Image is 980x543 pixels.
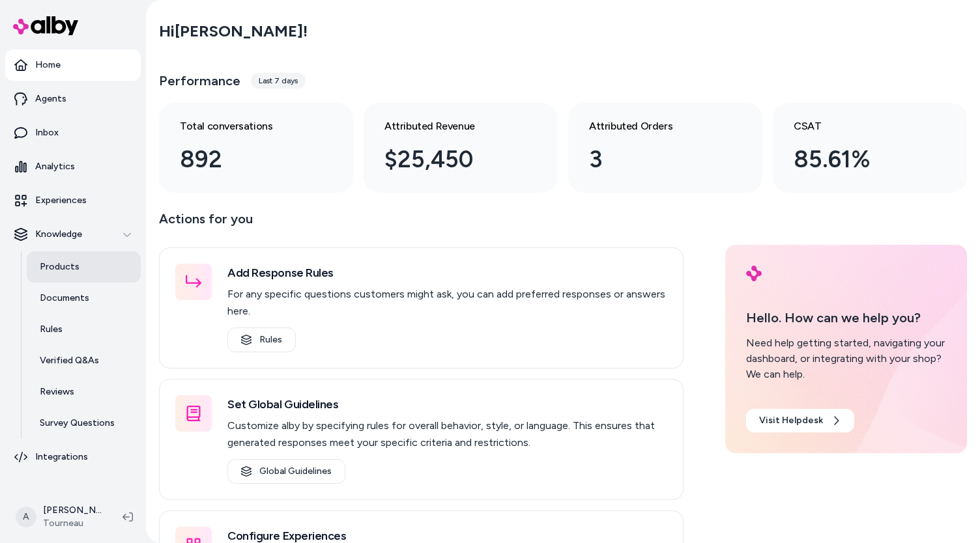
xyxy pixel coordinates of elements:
div: 892 [180,142,311,177]
h3: Attributed Orders [589,118,721,134]
p: Home [35,59,61,72]
h3: Add Response Rules [227,264,667,282]
img: alby Logo [13,16,78,35]
h3: Performance [159,72,240,90]
div: 3 [589,142,721,177]
p: Verified Q&As [40,354,99,367]
p: Experiences [35,194,87,207]
p: Actions for you [159,208,684,240]
p: Products [40,260,79,273]
div: 85.61% [794,142,925,177]
div: Last 7 days [251,73,306,89]
h3: Total conversations [180,118,311,134]
a: Experiences [5,185,141,216]
a: Verified Q&As [27,345,141,376]
img: alby Logo [746,266,762,281]
a: Integrations [5,441,141,473]
a: CSAT 85.61% [773,103,967,193]
a: Inbox [5,117,141,148]
a: Agents [5,83,141,115]
p: Customize alby by specifying rules for overall behavior, style, or language. This ensures that ge... [227,417,667,451]
h3: Set Global Guidelines [227,395,667,413]
p: Survey Questions [40,417,115,430]
a: Analytics [5,151,141,182]
span: A [16,507,36,527]
a: Home [5,49,141,81]
a: Reviews [27,376,141,408]
a: Rules [27,314,141,345]
a: Attributed Revenue $25,450 [364,103,558,193]
div: $25,450 [384,142,516,177]
a: Global Guidelines [227,459,345,484]
p: Knowledge [35,228,82,241]
div: Need help getting started, navigating your dashboard, or integrating with your shop? We can help. [746,335,946,382]
a: Documents [27,283,141,314]
button: A[PERSON_NAME]Tourneau [8,496,112,538]
p: Integrations [35,451,88,464]
span: Tourneau [43,517,102,530]
a: Attributed Orders 3 [568,103,762,193]
a: Total conversations 892 [159,103,353,193]
p: Agents [35,92,66,105]
h3: CSAT [794,118,925,134]
p: For any specific questions customers might ask, you can add preferred responses or answers here. [227,286,667,320]
p: Analytics [35,160,75,173]
a: Rules [227,327,296,352]
button: Knowledge [5,219,141,250]
a: Visit Helpdesk [746,409,854,432]
a: Products [27,251,141,283]
p: Documents [40,292,89,305]
h2: Hi [PERSON_NAME] ! [159,21,308,41]
p: Inbox [35,126,59,139]
h3: Attributed Revenue [384,118,516,134]
p: Reviews [40,385,74,398]
p: [PERSON_NAME] [43,504,102,517]
p: Hello. How can we help you? [746,308,946,327]
a: Survey Questions [27,408,141,439]
p: Rules [40,323,63,336]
